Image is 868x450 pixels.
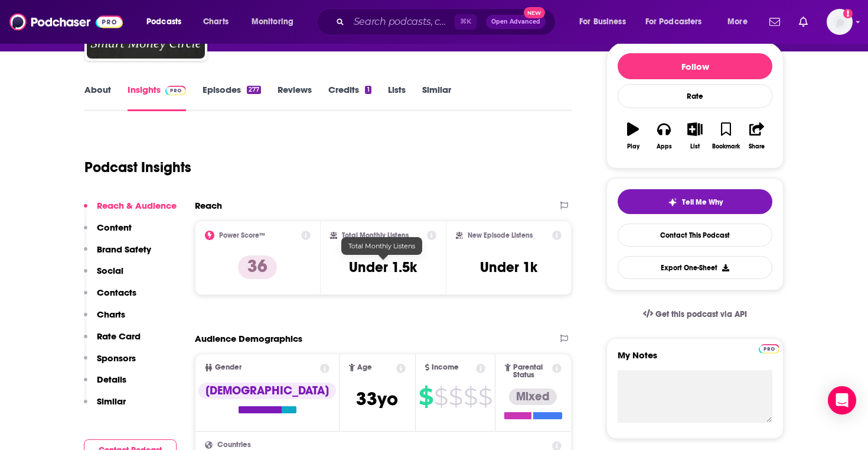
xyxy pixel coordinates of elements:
span: Logged in as maiak [827,9,853,35]
p: Social [97,265,123,276]
button: open menu [138,12,197,31]
button: open menu [719,12,762,31]
h3: Under 1.5k [349,258,417,276]
button: open menu [638,12,719,31]
label: My Notes [618,349,772,370]
button: Rate Card [84,331,141,352]
span: $ [464,387,477,406]
a: Lists [388,84,406,111]
h3: Under 1k [480,258,537,276]
img: User Profile [827,9,853,35]
div: [DEMOGRAPHIC_DATA] [198,383,336,399]
span: Open Advanced [491,19,540,25]
span: Total Monthly Listens [348,242,415,250]
span: $ [478,387,492,406]
span: For Podcasters [645,14,702,30]
span: Age [357,364,372,371]
button: Content [84,222,132,244]
p: Charts [97,309,125,320]
div: Bookmark [712,143,740,150]
span: Tell Me Why [682,198,723,207]
p: Details [97,374,126,385]
button: Export One-Sheet [618,256,772,279]
p: 36 [238,255,277,279]
img: Podchaser Pro [165,86,186,95]
div: Open Intercom Messenger [828,386,856,415]
div: List [690,143,700,150]
div: Rate [618,84,772,108]
a: Show notifications dropdown [794,12,812,32]
a: Episodes277 [203,84,261,111]
a: Reviews [278,84,312,111]
button: Bookmark [710,115,741,157]
button: Reach & Audience [84,200,177,222]
button: Share [742,115,772,157]
p: Rate Card [97,331,141,342]
h2: New Episode Listens [468,231,533,239]
span: $ [434,387,448,406]
span: Charts [203,14,229,30]
span: Income [432,364,459,371]
p: Similar [97,396,126,407]
span: $ [449,387,462,406]
button: open menu [243,12,309,31]
h2: Total Monthly Listens [342,231,409,239]
img: Podchaser Pro [759,344,779,354]
button: Follow [618,53,772,79]
button: tell me why sparkleTell Me Why [618,189,772,214]
div: Share [749,143,765,150]
p: Sponsors [97,352,136,364]
span: New [524,7,545,18]
a: Contact This Podcast [618,224,772,247]
h2: Audience Demographics [195,333,302,344]
button: Brand Safety [84,244,151,266]
div: 1 [365,86,371,94]
h2: Power Score™ [219,231,265,239]
button: Details [84,374,126,396]
button: Charts [84,309,125,331]
span: For Business [579,14,626,30]
span: ⌘ K [455,14,477,30]
input: Search podcasts, credits, & more... [349,12,455,31]
p: Content [97,222,132,233]
img: Podchaser - Follow, Share and Rate Podcasts [9,11,123,33]
div: Search podcasts, credits, & more... [328,8,567,35]
button: List [680,115,710,157]
button: Open AdvancedNew [486,15,546,29]
div: 277 [247,86,261,94]
span: More [727,14,748,30]
img: tell me why sparkle [668,198,677,207]
a: Show notifications dropdown [765,12,785,32]
a: Charts [195,12,236,31]
button: Social [84,265,123,287]
p: Reach & Audience [97,200,177,211]
button: Apps [648,115,679,157]
p: Brand Safety [97,244,151,255]
a: Get this podcast via API [634,300,756,329]
span: Get this podcast via API [655,309,747,319]
h1: Podcast Insights [84,158,191,176]
span: $ [419,387,433,406]
span: 33 yo [356,387,398,410]
a: About [84,84,111,111]
div: Mixed [509,389,557,405]
a: Pro website [759,342,779,354]
a: Similar [422,84,451,111]
span: Monitoring [252,14,293,30]
svg: Add a profile image [843,9,853,18]
span: Parental Status [513,364,550,379]
span: Podcasts [146,14,181,30]
span: Gender [215,364,242,371]
span: Countries [217,441,251,449]
button: Sponsors [84,352,136,374]
button: Similar [84,396,126,417]
a: Credits1 [328,84,371,111]
p: Contacts [97,287,136,298]
a: InsightsPodchaser Pro [128,84,186,111]
button: open menu [571,12,641,31]
button: Contacts [84,287,136,309]
button: Show profile menu [827,9,853,35]
div: Play [627,143,639,150]
button: Play [618,115,648,157]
